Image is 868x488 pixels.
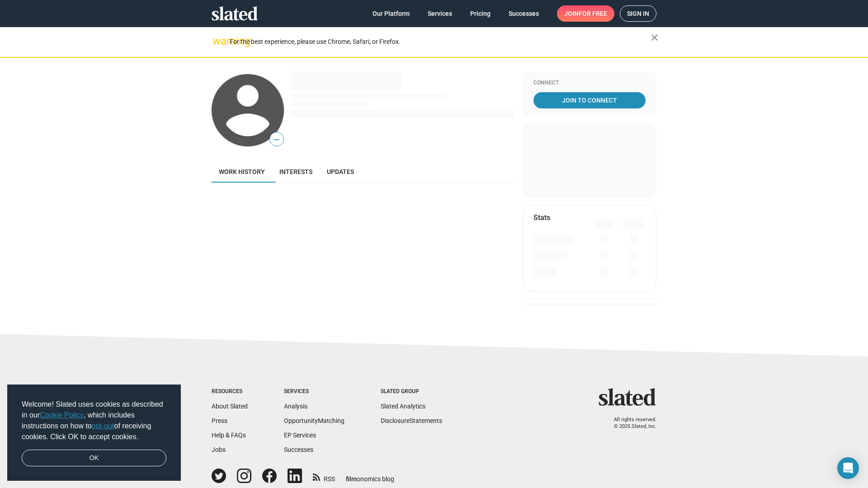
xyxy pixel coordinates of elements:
[284,432,316,439] a: EP Services
[212,403,248,410] a: About Slated
[381,403,425,410] a: Slated Analytics
[428,5,452,22] span: Services
[212,417,227,424] a: Press
[381,417,442,424] a: DisclosureStatements
[420,5,459,22] a: Services
[533,213,550,222] mat-card-title: Stats
[212,161,272,183] a: Work history
[627,6,649,21] span: Sign in
[533,80,646,87] div: Connect
[604,417,656,430] p: All rights reserved. © 2025 Slated, Inc.
[219,168,265,175] span: Work history
[212,388,248,395] div: Resources
[212,36,223,47] mat-icon: warning
[579,5,607,22] span: for free
[509,5,539,22] span: Successes
[470,5,491,22] span: Pricing
[212,446,226,453] a: Jobs
[272,161,320,183] a: Interests
[92,422,114,430] a: opt-out
[346,475,357,483] span: film
[535,92,644,108] span: Join To Connect
[284,403,307,410] a: Analysis
[40,411,84,419] a: Cookie Policy
[837,457,859,479] div: Open Intercom Messenger
[557,5,614,22] a: Joinfor free
[22,450,166,467] a: dismiss cookie message
[373,5,410,22] span: Our Platform
[284,446,313,453] a: Successes
[327,168,354,175] span: Updates
[230,36,651,48] div: For the best experience, please use Chrome, Safari, or Firefox.
[620,5,656,22] a: Sign in
[463,5,498,22] a: Pricing
[320,161,361,183] a: Updates
[284,388,344,395] div: Services
[313,469,335,483] a: RSS
[381,388,442,395] div: Slated Group
[7,385,181,481] div: cookieconsent
[270,134,283,145] span: —
[365,5,417,22] a: Our Platform
[212,432,246,439] a: Help & FAQs
[284,417,344,424] a: OpportunityMatching
[564,5,607,22] span: Join
[346,468,394,483] a: filmonomics blog
[533,92,646,108] a: Join To Connect
[22,399,166,442] span: Welcome! Slated uses cookies as described in our , which includes instructions on how to of recei...
[501,5,546,22] a: Successes
[649,32,660,43] mat-icon: close
[279,168,312,175] span: Interests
